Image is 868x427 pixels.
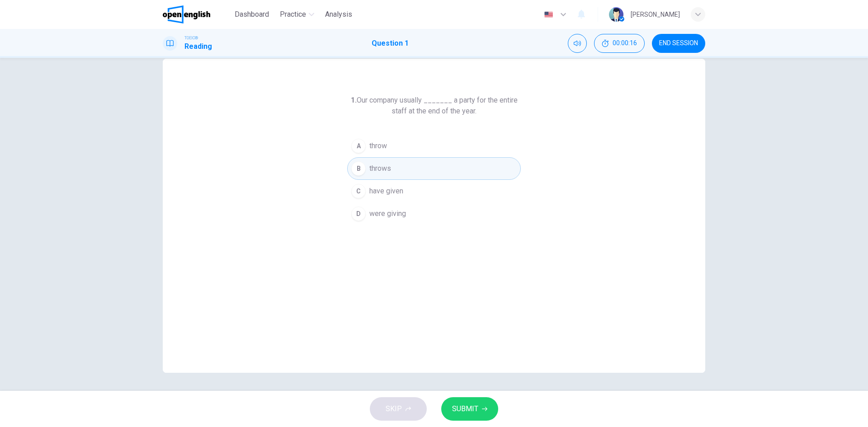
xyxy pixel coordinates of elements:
[325,9,352,20] span: Analysis
[631,9,680,20] div: [PERSON_NAME]
[163,5,231,23] a: OpenEnglish logo
[594,34,645,53] div: Hide
[321,6,356,23] button: Analysis
[652,34,705,53] button: END SESSION
[280,9,306,20] span: Practice
[369,141,387,151] span: throw
[372,38,409,49] h1: Question 1
[235,9,269,20] span: Dashboard
[452,403,478,415] span: SUBMIT
[369,186,403,197] span: have given
[347,202,521,225] button: Dwere giving
[347,157,521,180] button: Bthrows
[369,163,391,174] span: throws
[231,6,273,23] button: Dashboard
[659,40,698,47] span: END SESSION
[609,7,623,22] img: Profile picture
[351,206,366,221] div: D
[276,6,318,23] button: Practice
[441,397,498,421] button: SUBMIT
[613,40,637,47] span: 00:00:16
[369,208,406,219] span: were giving
[568,34,587,53] div: Mute
[594,34,645,53] button: 00:00:16
[351,184,366,198] div: C
[184,41,212,52] h1: Reading
[351,139,366,153] div: A
[347,135,521,157] button: Athrow
[347,95,521,117] h6: Our company usually _______ a party for the entire staff at the end of the year.
[163,5,210,23] img: OpenEnglish logo
[351,96,357,104] strong: 1.
[347,180,521,202] button: Chave given
[184,35,198,41] span: TOEIC®
[351,161,366,176] div: B
[543,11,554,18] img: en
